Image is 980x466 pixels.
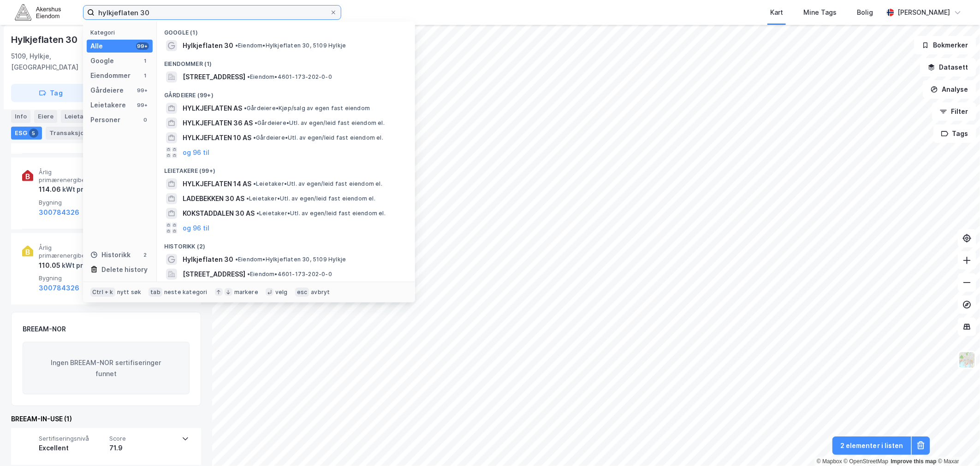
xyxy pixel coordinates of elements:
[117,289,142,296] div: nytt søk
[60,260,92,271] div: kWt pr. ㎡
[235,256,346,263] span: Eiendom • Hylkjeflaten 30, 5109 Hylkje
[148,288,162,297] div: tab
[253,134,383,142] span: Gårdeiere • Utl. av egen/leid fast eiendom el.
[142,57,149,65] div: 1
[90,100,126,111] div: Leietakere
[247,73,250,80] span: •
[183,208,255,219] span: KOKSTADDALEN 30 AS
[803,7,837,18] div: Mine Tags
[90,29,153,36] div: Kategori
[142,116,149,124] div: 0
[183,147,209,158] button: og 96 til
[958,351,976,369] img: Z
[157,22,415,38] div: Google (1)
[90,85,124,96] div: Gårdeiere
[136,42,149,50] div: 99+
[183,254,233,265] span: Hylkjeflaten 30
[157,53,415,70] div: Eiendommer (1)
[891,458,937,465] a: Improve this map
[914,36,976,54] button: Bokmerker
[183,132,251,143] span: HYLKJEFLATEN 10 AS
[157,84,415,101] div: Gårdeiere (99+)
[90,41,103,52] div: Alle
[46,126,109,139] div: Transaksjoner
[817,458,842,465] a: Mapbox
[832,437,911,455] button: 2 elementer i listen
[183,223,209,234] button: og 96 til
[39,435,106,443] span: Sertifiseringsnivå
[844,458,889,465] a: OpenStreetMap
[183,103,242,114] span: HYLKJEFLATEN AS
[857,7,873,18] div: Bolig
[142,251,149,259] div: 2
[253,180,256,187] span: •
[183,193,244,204] span: LADEBEKKEN 30 AS
[101,264,148,275] div: Delete history
[157,160,415,177] div: Leietakere (99+)
[11,32,79,47] div: Hylkjeflaten 30
[934,422,980,466] iframe: Chat Widget
[39,283,79,294] button: 300784326
[61,110,101,123] div: Leietakere
[23,342,190,395] div: Ingen BREEAM-NOR sertifiseringer funnet
[34,110,57,123] div: Eiere
[90,70,131,81] div: Eiendommer
[295,288,309,297] div: esc
[90,55,114,66] div: Google
[247,271,332,278] span: Eiendom • 4601-173-202-0-0
[39,274,106,282] span: Bygning
[932,102,976,121] button: Filter
[255,119,385,127] span: Gårdeiere • Utl. av egen/leid fast eiendom el.
[920,58,976,77] button: Datasett
[164,289,208,296] div: neste kategori
[770,7,783,18] div: Kart
[39,184,93,195] div: 114.06
[29,128,38,137] div: 5
[256,210,386,217] span: Leietaker • Utl. av egen/leid fast eiendom el.
[90,114,120,125] div: Personer
[183,40,233,51] span: Hylkjeflaten 30
[95,6,330,19] input: Søk på adresse, matrikkel, gårdeiere, leietakere eller personer
[39,199,106,206] span: Bygning
[11,110,30,123] div: Info
[253,180,382,188] span: Leietaker • Utl. av egen/leid fast eiendom el.
[39,244,106,260] span: Årlig primærenergibehov
[183,178,251,189] span: HYLKJEFLATEN 14 AS
[11,84,90,102] button: Tag
[235,42,346,49] span: Eiendom • Hylkjeflaten 30, 5109 Hylkje
[109,443,176,454] div: 71.9
[311,289,330,296] div: avbryt
[247,271,250,277] span: •
[183,118,253,129] span: HYLKJEFLATEN 36 AS
[23,324,66,335] div: BREEAM-NOR
[39,168,106,184] span: Årlig primærenergibehov
[15,4,61,20] img: akershus-eiendom-logo.9091f326c980b4bce74ccdd9f866810c.svg
[39,207,79,218] button: 300784326
[244,105,370,112] span: Gårdeiere • Kjøp/salg av egen fast eiendom
[183,71,245,83] span: [STREET_ADDRESS]
[234,289,258,296] div: markere
[136,87,149,94] div: 99+
[11,126,42,139] div: ESG
[235,256,238,263] span: •
[246,195,249,202] span: •
[90,249,131,260] div: Historikk
[898,7,950,18] div: [PERSON_NAME]
[247,73,332,81] span: Eiendom • 4601-173-202-0-0
[253,134,256,141] span: •
[923,80,976,99] button: Analyse
[933,124,976,143] button: Tags
[11,51,111,73] div: 5109, Hylkje, [GEOGRAPHIC_DATA]
[255,119,257,126] span: •
[244,105,247,112] span: •
[136,101,149,109] div: 99+
[39,260,92,271] div: 110.05
[90,288,115,297] div: Ctrl + k
[246,195,375,202] span: Leietaker • Utl. av egen/leid fast eiendom el.
[235,42,238,49] span: •
[61,184,93,195] div: kWt pr. ㎡
[109,435,176,443] span: Score
[142,72,149,79] div: 1
[39,443,106,454] div: Excellent
[11,413,201,425] div: BREEAM-IN-USE (1)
